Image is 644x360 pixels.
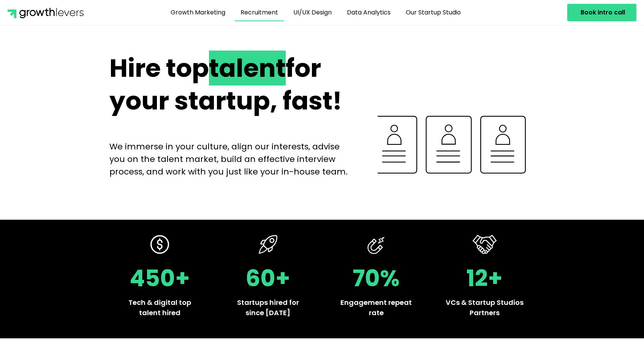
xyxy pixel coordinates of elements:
p: Tech & digital top talent hired [121,297,199,318]
span: Book intro call [581,10,625,16]
h2: 60+ [229,267,307,290]
a: Book intro call [567,4,636,21]
nav: Menu [102,4,529,21]
p: VCs & Startup Studios Partners [446,297,524,318]
a: UI/UX Design [288,4,337,21]
h2: Hire top for your startup, fast! [109,52,355,117]
a: Our Startup Studio [400,4,467,21]
a: Recruitment [235,4,284,21]
h2: 12+ [446,267,524,290]
p: Startups hired for since [DATE] [229,297,307,318]
a: Data Analytics [341,4,396,21]
p: We immerse in your culture, align our interests, advise you on the talent market, build an effect... [109,140,355,178]
p: Engagement repeat rate [337,297,415,318]
a: Growth Marketing [165,4,231,21]
span: talent [209,51,286,86]
h2: 450+ [121,267,199,290]
h2: 70% [337,267,415,290]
